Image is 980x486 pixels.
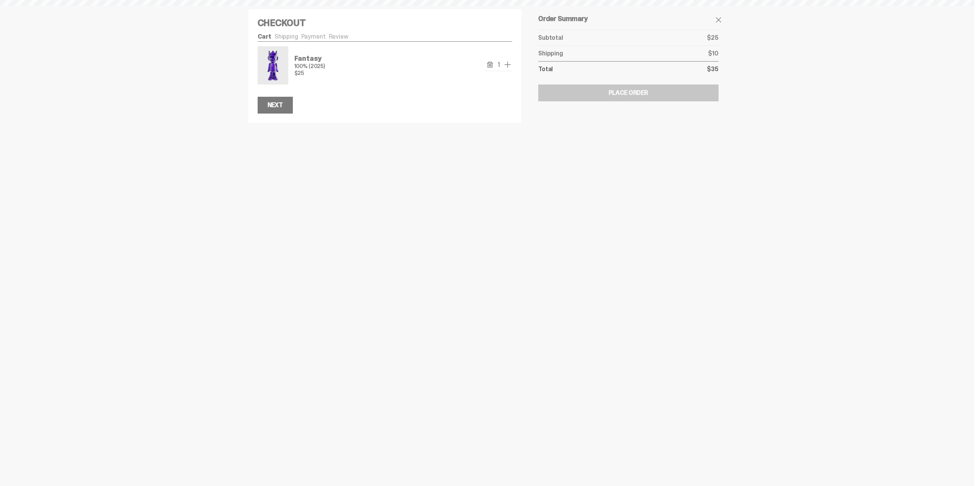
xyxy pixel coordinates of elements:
button: Place Order [538,85,718,101]
p: $25 [707,35,719,41]
a: Cart [258,33,271,41]
p: $25 [294,70,325,76]
div: Next [268,102,283,108]
h5: Order Summary [538,15,718,22]
p: Shipping [538,50,563,57]
p: Total [538,66,553,72]
p: 100% (2025) [294,63,325,69]
a: Shipping [274,33,298,41]
span: 1 [495,61,503,68]
img: Fantasy [259,48,287,83]
p: $10 [708,50,719,57]
h4: Checkout [258,18,513,28]
button: remove [485,60,495,69]
button: add one [503,60,512,69]
p: Subtotal [538,35,563,41]
button: Next [258,97,293,114]
p: $35 [707,66,719,72]
div: Place Order [609,90,648,96]
p: Fantasy [294,55,325,62]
